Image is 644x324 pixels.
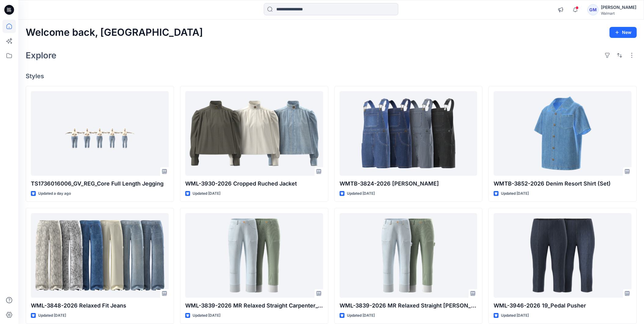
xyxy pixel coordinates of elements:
h4: Styles [26,72,637,80]
p: WML-3930-2026 Cropped Ruched Jacket [185,179,323,188]
a: WMTB-3852-2026 Denim Resort Shirt (Set) [494,91,631,176]
p: TS1736016006_GV_REG_Core Full Length Jegging [31,179,169,188]
a: WML-3930-2026 Cropped Ruched Jacket [185,91,323,176]
button: New [609,27,637,38]
p: Updated a day ago [38,190,71,197]
p: Updated [DATE] [193,312,220,319]
a: TS1736016006_GV_REG_Core Full Length Jegging [31,91,169,176]
p: Updated [DATE] [193,190,220,197]
p: Updated [DATE] [501,312,529,319]
p: Updated [DATE] [347,190,375,197]
p: WML-3946-2026 19_Pedal Pusher [494,301,631,310]
h2: Welcome back, [GEOGRAPHIC_DATA] [26,27,203,38]
p: WML-3839-2026 MR Relaxed Straight Carpenter_Cost Opt [185,301,323,310]
p: WML-3839-2026 MR Relaxed Straight [PERSON_NAME] [340,301,477,310]
p: Updated [DATE] [501,190,529,197]
div: Walmart [601,11,636,16]
p: Updated [DATE] [38,312,66,319]
a: WMTB-3824-2026 Shortall [340,91,477,176]
p: WMTB-3852-2026 Denim Resort Shirt (Set) [494,179,631,188]
p: WMTB-3824-2026 [PERSON_NAME] [340,179,477,188]
div: [PERSON_NAME] [601,4,636,11]
a: WML-3848-2026 Relaxed Fit Jeans [31,213,169,298]
a: WML-3839-2026 MR Relaxed Straight Carpenter_Cost Opt [185,213,323,298]
div: GM [587,4,598,15]
a: WML-3839-2026 MR Relaxed Straight Carpenter [340,213,477,298]
a: WML-3946-2026 19_Pedal Pusher [494,213,631,298]
p: WML-3848-2026 Relaxed Fit Jeans [31,301,169,310]
h2: Explore [26,50,57,60]
p: Updated [DATE] [347,312,375,319]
